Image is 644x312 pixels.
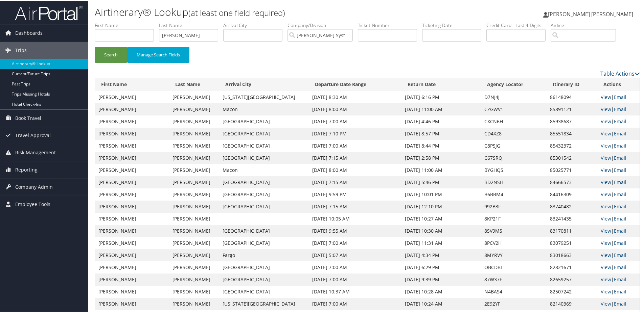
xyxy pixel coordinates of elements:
td: C67SRQ [481,151,547,163]
td: 8KP21F [481,212,547,224]
td: 85301542 [547,151,597,163]
td: 992B3F [481,200,547,212]
td: [GEOGRAPHIC_DATA] [219,176,309,188]
td: [PERSON_NAME] [169,176,220,188]
td: | [597,212,640,224]
td: [DATE] 4:46 PM [401,115,481,127]
td: D7NJ4J [481,90,547,103]
a: Email [614,178,626,185]
span: Travel Approval [15,126,51,143]
td: | [597,139,640,151]
td: [PERSON_NAME] [169,261,220,273]
td: 87W37F [481,273,547,285]
a: View [601,105,611,112]
td: | [597,151,640,163]
td: [PERSON_NAME] [169,236,220,249]
a: Email [614,227,626,233]
a: Email [614,239,626,245]
td: [DATE] 10:24 AM [401,297,481,309]
td: 82821671 [547,261,597,273]
a: Email [614,166,626,173]
td: [DATE] 7:15 AM [309,200,401,212]
td: [DATE] 9:55 AM [309,224,401,236]
a: Table Actions [600,69,640,77]
td: [DATE] 10:30 AM [401,224,481,236]
a: View [601,227,611,233]
td: [PERSON_NAME] [95,188,169,200]
td: 85938687 [547,115,597,127]
td: | [597,297,640,309]
td: B6BBM4 [481,188,547,200]
td: [PERSON_NAME] [95,236,169,249]
h1: Airtinerary® Lookup [95,4,458,19]
td: | [597,188,640,200]
td: [GEOGRAPHIC_DATA] [219,273,309,285]
td: | [597,115,640,127]
a: View [601,93,611,100]
td: | [597,103,640,115]
td: 83079251 [547,236,597,249]
td: [PERSON_NAME] [95,90,169,103]
td: [DATE] 6:29 PM [401,261,481,273]
a: View [601,300,611,306]
td: [PERSON_NAME] [95,163,169,176]
td: [PERSON_NAME] [169,200,220,212]
td: [PERSON_NAME] [169,103,220,115]
td: 86148094 [547,90,597,103]
th: Itinerary ID: activate to sort column ascending [547,77,597,90]
td: [PERSON_NAME] [169,285,220,297]
td: [DATE] 5:07 AM [309,249,401,261]
td: 82659257 [547,273,597,285]
td: [GEOGRAPHIC_DATA] [219,224,309,236]
td: [GEOGRAPHIC_DATA] [219,188,309,200]
td: [PERSON_NAME] [169,212,220,224]
td: [PERSON_NAME] [169,151,220,163]
th: Return Date: activate to sort column ascending [401,77,481,90]
td: Fargo [219,249,309,261]
label: Company/Division [287,21,358,28]
a: Email [614,105,626,112]
td: 83018663 [547,249,597,261]
button: Manage Search Fields [127,46,189,62]
td: | [597,176,640,188]
td: [PERSON_NAME] [169,163,220,176]
td: [PERSON_NAME] [169,249,220,261]
td: 83740482 [547,200,597,212]
td: [DATE] 8:00 AM [309,163,401,176]
td: [DATE] 9:39 PM [401,273,481,285]
td: [DATE] 7:00 AM [309,139,401,151]
td: C8PSJG [481,139,547,151]
td: [US_STATE][GEOGRAPHIC_DATA] [219,297,309,309]
small: (at least one field required) [188,6,285,18]
td: [DATE] 10:37 AM [309,285,401,297]
td: [DATE] 4:34 PM [401,249,481,261]
img: airportal-logo.png [15,4,83,20]
a: Email [614,93,626,100]
td: [PERSON_NAME] [169,273,220,285]
th: Agency Locator: activate to sort column ascending [481,77,547,90]
td: [DATE] 7:15 AM [309,176,401,188]
label: First Name [95,21,159,28]
td: | [597,285,640,297]
td: CZGWV1 [481,103,547,115]
td: [DATE] 7:00 AM [309,236,401,249]
td: BYGHQS [481,163,547,176]
td: 84666573 [547,176,597,188]
a: [PERSON_NAME] [PERSON_NAME] [543,3,640,24]
td: [GEOGRAPHIC_DATA] [219,115,309,127]
td: [GEOGRAPHIC_DATA] [219,139,309,151]
td: [DATE] 8:00 AM [309,103,401,115]
td: | [597,127,640,139]
td: [PERSON_NAME] [95,285,169,297]
a: Email [614,263,626,270]
td: | [597,90,640,103]
span: [PERSON_NAME] [PERSON_NAME] [548,10,633,17]
th: Last Name: activate to sort column ascending [169,77,220,90]
td: [GEOGRAPHIC_DATA] [219,151,309,163]
a: View [601,239,611,245]
td: [DATE] 11:31 AM [401,236,481,249]
td: [DATE] 10:28 AM [401,285,481,297]
td: [GEOGRAPHIC_DATA] [219,261,309,273]
a: Email [614,118,626,124]
span: Employee Tools [15,195,50,212]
